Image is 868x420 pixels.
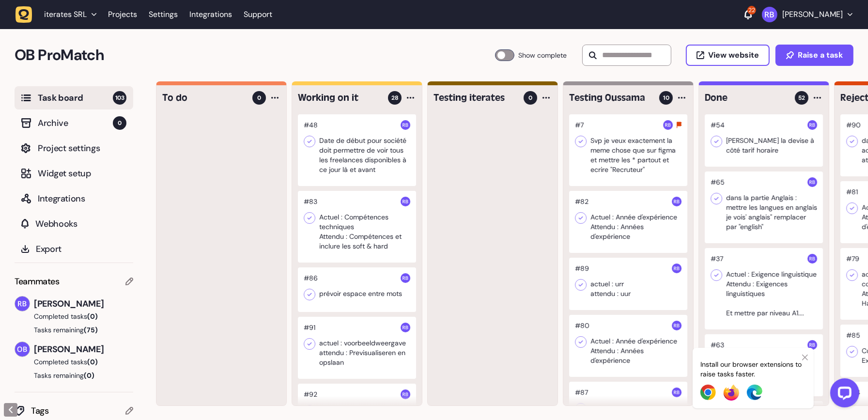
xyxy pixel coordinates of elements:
a: Settings [149,6,178,23]
h4: To do [162,91,246,105]
img: Rodolphe Balay [672,388,682,397]
span: 0 [257,93,261,102]
h4: Done [705,91,788,105]
img: Rodolphe Balay [663,120,673,130]
button: Tasks remaining(0) [15,371,133,380]
img: Rodolphe Balay [672,197,682,206]
h4: Testing Oussama [569,91,652,105]
span: 52 [798,93,805,102]
button: Project settings [15,137,133,160]
span: 10 [663,93,669,102]
img: Rodolphe Balay [807,177,817,187]
img: Rodolphe Balay [807,254,817,264]
span: 0 [528,93,532,102]
button: iterates SRL [15,6,102,23]
span: Archive [38,116,113,130]
p: [PERSON_NAME] [782,10,843,19]
img: Rodolphe Balay [672,321,682,330]
h2: OB ProMatch [15,44,495,67]
span: Webhooks [35,217,126,231]
span: [PERSON_NAME] [34,342,133,356]
p: Install our browser extensions to raise tasks faster. [700,359,806,379]
span: [PERSON_NAME] [34,297,133,311]
button: Completed tasks(0) [15,357,125,367]
button: Integrations [15,187,133,210]
img: Rodolphe Balay [401,197,410,206]
button: View website [686,45,770,66]
a: Support [244,10,272,19]
button: Raise a task [775,45,853,66]
span: (75) [84,326,98,334]
img: Chrome Extension [700,385,716,400]
button: Completed tasks(0) [15,311,125,321]
span: Widget setup [38,167,126,180]
img: Rodolphe Balay [401,273,410,283]
span: Raise a task [798,51,843,59]
img: Rodolphe Balay [807,120,817,130]
span: Project settings [38,141,126,155]
span: iterates SRL [44,10,87,19]
img: Rodolphe Balay [762,7,777,22]
img: Edge Extension [747,385,762,400]
span: Tags [31,404,125,418]
a: Projects [108,6,137,23]
span: Show complete [518,49,567,61]
button: Export [15,237,133,261]
h4: Testing iterates [434,91,517,105]
img: Rodolphe Balay [401,389,410,399]
button: [PERSON_NAME] [762,7,852,22]
span: (0) [87,312,98,321]
span: (0) [87,358,98,366]
button: Task board103 [15,86,133,109]
span: Integrations [38,192,126,205]
div: 22 [747,6,756,15]
span: Teammates [15,275,60,288]
span: View website [708,51,759,59]
span: (0) [84,371,94,380]
span: 28 [391,93,399,102]
h4: Working on it [298,91,381,105]
img: Rodolphe Balay [401,323,410,332]
img: Rodolphe Balay [807,340,817,350]
span: 0 [113,116,126,130]
span: Task board [38,91,113,105]
img: Rodolphe Balay [401,120,410,130]
img: Oussama Bahassou [15,342,30,357]
span: Export [36,242,126,256]
img: Firefox Extension [724,385,739,401]
button: Archive0 [15,111,133,135]
iframe: LiveChat chat widget [822,374,863,415]
button: Widget setup [15,162,133,185]
button: Tasks remaining(75) [15,325,133,335]
span: 103 [113,91,126,105]
a: Integrations [189,6,232,23]
img: Rodolphe Balay [15,296,30,311]
button: Webhooks [15,212,133,235]
img: Rodolphe Balay [672,264,682,273]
